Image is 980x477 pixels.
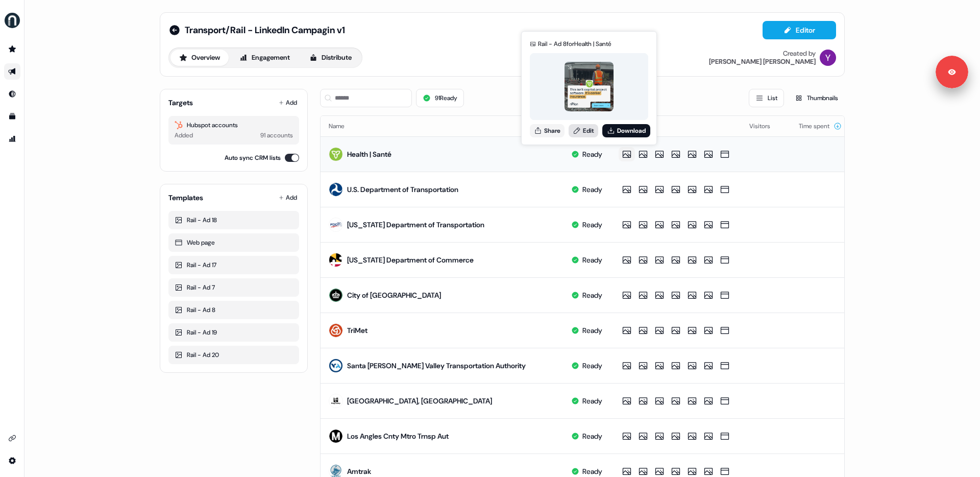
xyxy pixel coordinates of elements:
a: Go to integrations [4,452,20,469]
div: Ready [582,325,602,336]
div: Ready [582,184,602,195]
button: Distribute [301,50,360,66]
a: Go to attribution [4,131,20,147]
div: Hubspot accounts [175,120,293,130]
div: Rail - Ad 17 [175,260,293,270]
button: Add [277,96,299,110]
button: Engagement [231,50,299,66]
div: 91 accounts [260,130,293,140]
div: City of [GEOGRAPHIC_DATA] [347,290,441,300]
div: Ready [582,466,602,476]
button: Thumbnails [788,89,845,107]
div: Amtrak [347,466,371,476]
a: Go to templates [4,108,20,125]
div: U.S. Department of Transportation [347,184,458,195]
div: Created by [783,50,816,58]
a: Go to Inbound [4,86,20,102]
div: Ready [582,255,602,265]
div: [GEOGRAPHIC_DATA], [GEOGRAPHIC_DATA] [347,396,492,406]
label: Auto sync CRM lists [225,153,281,163]
button: Time spent [799,117,842,135]
a: Go to integrations [4,430,20,446]
div: Rail - Ad 20 [175,350,293,360]
a: Go to prospects [4,41,20,57]
div: Los Angles Cnty Mtro Trnsp Aut [347,431,449,441]
button: List [749,89,784,107]
div: [US_STATE] Department of Commerce [347,255,474,265]
div: Targets [168,98,193,108]
button: Overview [170,50,229,66]
div: [PERSON_NAME] [PERSON_NAME] [709,58,816,66]
button: Add [277,190,299,205]
div: Ready [582,149,602,159]
span: Transport/Rail - LinkedIn Campagin v1 [185,24,345,36]
a: Editor [763,26,836,37]
div: Santa [PERSON_NAME] Valley Transportation Authority [347,361,526,371]
div: Web page [175,237,293,248]
div: Rail - Ad 19 [175,327,293,338]
button: Share [530,124,565,137]
div: Ready [582,396,602,406]
div: Health | Santé [347,149,391,159]
div: Rail - Ad 7 [175,282,293,293]
div: Added [175,130,193,140]
a: Go to outbound experience [4,63,20,80]
button: Name [329,117,357,135]
button: Download [602,124,650,137]
a: Edit [569,124,598,137]
div: Ready [582,431,602,441]
div: Rail - Ad 8 [175,305,293,315]
button: Visitors [749,117,782,135]
div: [US_STATE] Department of Transportation [347,220,484,230]
div: TriMet [347,325,367,336]
img: asset preview [565,62,614,111]
th: Assets [610,116,741,136]
div: Rail - Ad 18 [175,215,293,225]
div: Ready [582,290,602,300]
img: Yuriy [820,50,836,66]
div: Rail - Ad 8 for Health | Santé [538,39,611,49]
button: Editor [763,21,836,39]
div: Templates [168,193,203,203]
button: 91Ready [416,89,464,107]
div: Ready [582,361,602,371]
div: Ready [582,220,602,230]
